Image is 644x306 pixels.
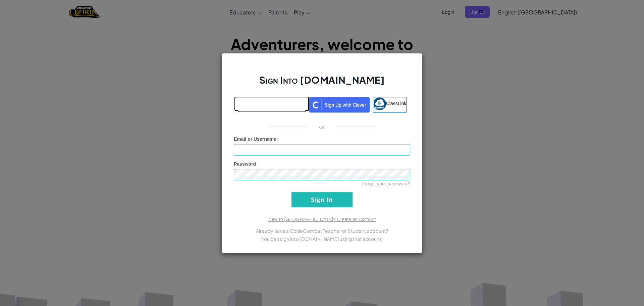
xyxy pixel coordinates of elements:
p: Already have a CodeCombat Teacher or Student account? [234,227,410,235]
p: or [319,123,325,131]
span: ClassLink [386,100,407,106]
input: Sign In [291,192,353,207]
p: You can sign into [DOMAIN_NAME] using that account. [234,235,410,243]
span: Email or Username [234,136,276,142]
a: New to [GEOGRAPHIC_DATA]? Create an Account [268,217,376,222]
h2: Sign Into [DOMAIN_NAME] [234,74,410,93]
a: Forgot your password? [362,181,410,186]
label: : [234,136,278,142]
iframe: Sign in with Google Button [234,96,309,111]
img: classlink-logo-small.png [373,97,386,110]
img: clever_sso_button@2x.png [309,97,370,113]
span: Password [234,161,256,167]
